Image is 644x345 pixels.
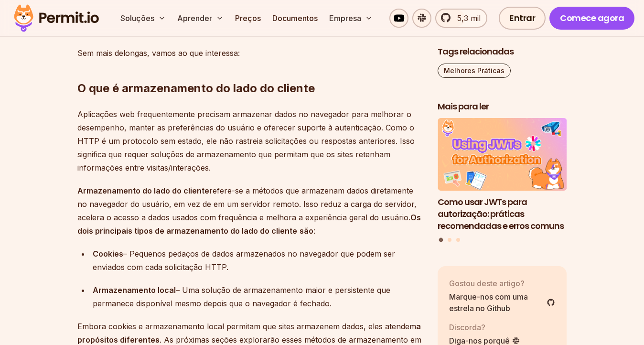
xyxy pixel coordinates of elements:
[93,285,176,295] font: Armazenamento local
[448,238,451,242] button: Ir para o slide 2
[438,45,514,57] font: Tags relacionadas
[77,109,415,172] font: Aplicações web frequentemente precisam armazenar dados no navegador para melhorar o desempenho, m...
[438,119,567,232] li: 1 de 3
[456,238,460,242] button: Vá para o slide 3
[231,9,265,28] a: Preços
[325,9,376,28] button: Empresa
[438,119,567,232] a: Como usar JWTs para autorização: práticas recomendadas e erros comunsComo usar JWTs para autoriza...
[449,291,555,314] a: Marque-nos com uma estrela no Github
[173,9,227,28] button: Aprender
[438,64,511,78] a: Melhores Práticas
[444,66,504,75] font: Melhores Práticas
[329,13,361,23] font: Empresa
[509,12,535,24] font: Entrar
[10,2,103,34] img: Logotipo da permissão
[117,9,170,28] button: Soluções
[77,322,421,345] font: a propósitos diferentes
[120,13,154,23] font: Soluções
[410,213,421,222] font: Os
[549,7,634,30] a: Comece agora
[77,186,417,222] font: refere-se a métodos que armazenam dados diretamente no navegador do usuário, em vez de em um serv...
[235,13,261,23] font: Preços
[93,249,395,272] font: – Pequenos pedaços de dados armazenados no navegador que podem ser enviados com cada solicitação ...
[435,9,487,28] a: 5,3 mil
[77,186,209,195] font: Armazenamento do lado do cliente
[77,322,416,331] font: Embora cookies e armazenamento local permitam que sites armazenem dados, eles atendem
[499,7,546,30] a: Entrar
[449,279,525,288] font: Gostou deste artigo?
[313,226,315,236] font: :
[438,119,567,191] img: Como usar JWTs para autorização: práticas recomendadas e erros comuns
[93,249,123,259] font: Cookies
[77,226,297,236] font: dois principais tipos de armazenamento do lado do cliente
[77,81,315,95] font: O que é armazenamento do lado do cliente
[439,238,443,242] button: Ir para o slide 1
[77,48,240,58] font: Sem mais delongas, vamos ao que interessa:
[300,226,313,236] font: são
[177,13,212,23] font: Aprender
[93,285,390,308] font: – Uma solução de armazenamento maior e persistente que permanece disponível mesmo depois que o na...
[449,323,485,332] font: Discorda?
[438,100,489,112] font: Mais para ler
[438,196,564,232] font: Como usar JWTs para autorização: práticas recomendadas e erros comuns
[457,13,481,23] font: 5,3 mil
[268,9,322,28] a: Documentos
[438,119,567,244] div: Postagens
[272,13,318,23] font: Documentos
[560,12,624,24] font: Comece agora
